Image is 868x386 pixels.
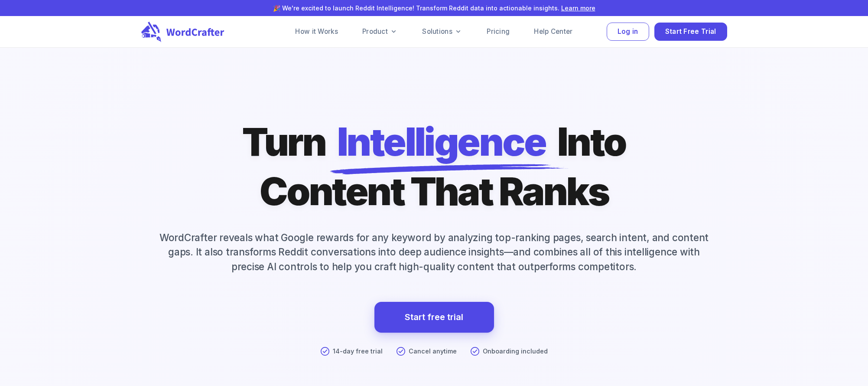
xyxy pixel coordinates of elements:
[337,117,546,167] span: Intelligence
[374,302,494,333] a: Start free trial
[483,347,548,356] p: Onboarding included
[141,230,727,274] p: WordCrafter reveals what Google rewards for any keyword by analyzing top-ranking pages, search in...
[285,23,348,40] a: How it Works
[561,4,595,12] a: Learn more
[476,23,520,40] a: Pricing
[412,23,473,40] a: Solutions
[405,310,463,325] a: Start free trial
[523,23,583,40] a: Help Center
[607,23,649,41] button: Log in
[242,117,626,216] h1: Turn Into Content That Ranks
[409,347,457,356] p: Cancel anytime
[618,26,638,38] span: Log in
[665,26,716,38] span: Start Free Trial
[333,347,383,356] p: 14-day free trial
[55,3,814,13] p: 🎉 We're excited to launch Reddit Intelligence! Transform Reddit data into actionable insights.
[352,23,408,40] a: Product
[654,23,727,41] button: Start Free Trial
